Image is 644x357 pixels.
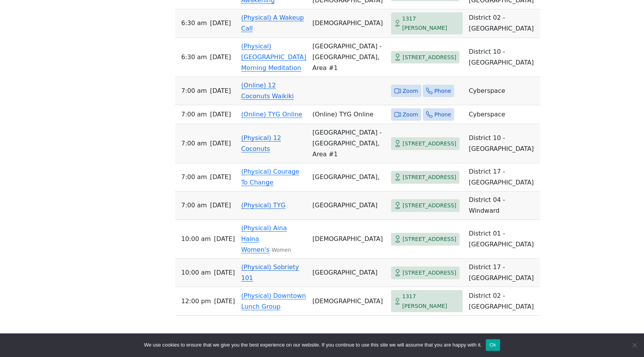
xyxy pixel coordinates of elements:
td: [DEMOGRAPHIC_DATA] [309,9,388,38]
a: (Physical) TYG [241,202,286,209]
td: [GEOGRAPHIC_DATA] - [GEOGRAPHIC_DATA], Area #1 [309,38,388,77]
a: (Online) 12 Coconuts Waikiki [241,82,294,100]
span: 7:00 AM [181,200,207,211]
span: 10:00 AM [181,234,211,244]
td: District 17 - [GEOGRAPHIC_DATA] [466,259,540,287]
span: 7:00 AM [181,172,207,183]
span: [STREET_ADDRESS] [403,173,456,182]
span: Zoom [403,110,418,120]
span: 12:00 PM [181,296,211,307]
td: District 10 - [GEOGRAPHIC_DATA] [466,124,540,163]
td: District 04 - Windward [466,191,540,220]
td: District 02 - [GEOGRAPHIC_DATA] [466,287,540,316]
span: [DATE] [214,267,235,278]
span: [DATE] [210,109,231,120]
td: [DEMOGRAPHIC_DATA] [309,220,388,259]
button: Ok [486,339,500,351]
span: Phone [434,110,451,120]
span: [STREET_ADDRESS] [403,234,456,244]
td: Cyberspace [466,77,540,105]
a: (Physical) A Wakeup Call [241,14,304,32]
span: [STREET_ADDRESS] [403,201,456,210]
span: [DATE] [214,296,235,307]
span: [DATE] [210,52,231,63]
td: [DEMOGRAPHIC_DATA] [309,287,388,316]
span: 1317 [PERSON_NAME] [402,14,460,33]
span: Phone [434,86,451,96]
a: (Physical) Downtown Lunch Group [241,292,306,310]
span: We use cookies to ensure that we give you the best experience on our website. If you continue to ... [144,341,482,349]
span: 7:00 AM [181,138,207,149]
td: District 17 - [GEOGRAPHIC_DATA] [466,163,540,191]
td: Cyberspace [466,105,540,125]
a: (Physical) 12 Coconuts [241,134,281,152]
span: Zoom [403,86,418,96]
span: 7:00 AM [181,109,207,120]
span: No [630,341,638,349]
span: [DATE] [210,200,231,211]
span: 1317 [PERSON_NAME] [402,292,460,311]
span: [DATE] [214,234,235,244]
span: 6:30 AM [181,52,207,63]
td: [GEOGRAPHIC_DATA] - [GEOGRAPHIC_DATA], Area #1 [309,124,388,163]
span: 6:30 AM [181,18,207,29]
td: District 01 - [GEOGRAPHIC_DATA] [466,220,540,259]
a: (Online) TYG Online [241,111,302,118]
span: 10:00 AM [181,267,211,278]
td: District 02 - [GEOGRAPHIC_DATA] [466,9,540,38]
span: [DATE] [210,172,231,183]
td: (Online) TYG Online [309,105,388,125]
small: Women [272,247,291,253]
td: [GEOGRAPHIC_DATA], [309,163,388,191]
td: [GEOGRAPHIC_DATA] [309,191,388,220]
a: (Physical) [GEOGRAPHIC_DATA] Morning Meditation [241,43,306,72]
span: [STREET_ADDRESS] [403,139,456,149]
a: (Physical) Courage To Change [241,168,299,186]
td: [GEOGRAPHIC_DATA] [309,259,388,287]
a: (Physical) Aina Haina Women's [241,224,287,253]
span: [STREET_ADDRESS] [403,268,456,278]
span: 7:00 AM [181,85,207,96]
a: (Physical) Sobriety 101 [241,263,299,282]
span: [DATE] [210,18,231,29]
span: [DATE] [210,138,231,149]
td: District 10 - [GEOGRAPHIC_DATA] [466,38,540,77]
span: [STREET_ADDRESS] [403,53,456,62]
span: [DATE] [210,85,231,96]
